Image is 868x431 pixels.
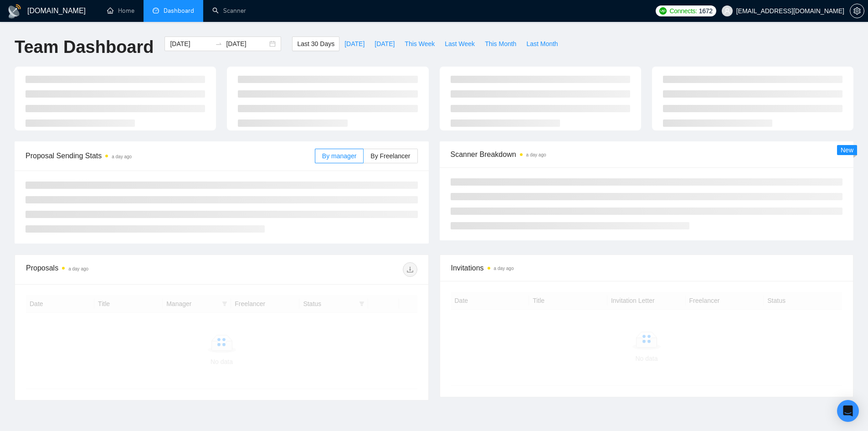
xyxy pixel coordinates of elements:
time: a day ago [112,154,132,159]
button: [DATE] [370,36,400,51]
span: Scanner Breakdown [451,149,843,160]
button: This Month [480,36,521,51]
span: This Week [405,39,435,49]
span: Last Week [445,39,475,49]
h1: Team Dashboard [15,36,154,58]
img: logo [7,4,22,19]
span: to [215,40,222,47]
span: [DATE] [375,39,395,49]
span: Proposal Sending Stats [26,150,315,161]
span: Invitations [451,262,842,274]
span: Last 30 Days [297,39,334,49]
span: Last Month [526,39,558,49]
div: Proposals [26,262,221,277]
button: Last 30 Days [292,36,339,51]
span: swap-right [215,40,222,47]
a: homeHome [107,7,134,15]
span: dashboard [153,7,159,14]
button: Last Month [521,36,563,51]
time: a day ago [526,152,546,157]
span: [DATE] [344,39,365,49]
div: Open Intercom Messenger [837,400,859,422]
span: Connects: [669,6,697,16]
img: upwork-logo.png [659,7,667,15]
input: Start date [170,39,211,49]
button: This Week [400,36,440,51]
time: a day ago [68,266,88,271]
input: End date [226,39,267,49]
span: This Month [485,39,516,49]
span: By manager [322,152,356,160]
span: By Freelancer [370,152,410,160]
a: searchScanner [212,7,246,15]
span: user [724,8,730,14]
a: setting [850,7,864,15]
span: 1672 [699,6,713,16]
button: Last Week [440,36,480,51]
time: a day ago [494,266,514,271]
span: New [841,146,853,154]
span: setting [850,7,864,15]
button: setting [850,4,864,18]
span: Dashboard [164,7,194,15]
button: [DATE] [339,36,370,51]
